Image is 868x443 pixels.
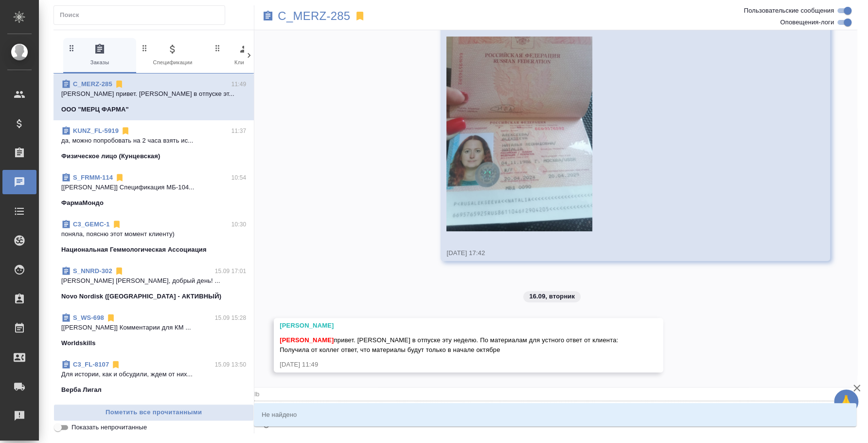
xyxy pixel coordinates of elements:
[838,391,854,412] span: 🙏
[61,276,246,286] p: [PERSON_NAME] [PERSON_NAME], добрый день! ...
[59,407,248,418] span: Пометить все прочитанными
[61,89,246,99] p: [PERSON_NAME] привет. [PERSON_NAME] в отпуске эт...
[71,423,147,432] span: Показать непрочитанные
[231,126,247,136] p: 11:37
[254,403,856,426] div: Не найдено
[53,260,254,307] div: S_NNRD-30215.09 17:01[PERSON_NAME] [PERSON_NAME], добрый день! ...Novo Nordisk ([GEOGRAPHIC_DATA]...
[73,80,112,88] a: C_MERZ-285
[280,360,629,369] div: [DATE] 11:49
[215,266,247,276] p: 15.09 17:01
[231,79,247,89] p: 11:49
[213,43,278,67] span: Клиенты
[121,126,130,136] svg: Отписаться
[53,404,254,421] button: Пометить все прочитанными
[61,136,246,146] p: да, можно попробовать на 2 часа взять ис...
[446,248,796,258] div: [DATE] 17:42
[61,338,96,348] p: Worldskills
[67,43,132,67] span: Заказы
[280,336,620,353] span: привет. [PERSON_NAME] в отпуске эту неделю. По материалам для устного ответ от клиента: Получила ...
[114,79,124,89] svg: Отписаться
[115,173,124,183] svg: Отписаться
[61,151,160,161] p: Физическое лицо (Кунцевская)
[61,292,221,301] p: Novo Nordisk ([GEOGRAPHIC_DATA] - АКТИВНЫЙ)
[834,389,858,414] button: 🙏
[215,360,247,369] p: 15.09 13:50
[53,167,254,214] div: S_FRMM-11410:54[[PERSON_NAME]] Спецификация МБ-104...ФармаМондо
[114,266,124,276] svg: Отписаться
[61,183,246,192] p: [[PERSON_NAME]] Спецификация МБ-104...
[61,369,246,379] p: Для истории, как и обсудили, ждем от них...
[278,11,350,21] a: C_MERZ-285
[280,321,629,331] div: [PERSON_NAME]
[61,198,104,208] p: ФармаМондо
[111,360,121,369] svg: Отписаться
[780,18,834,27] span: Оповещения-логи
[53,214,254,260] div: C3_GEMC-110:30поняла, поясню этот момент клиенту)Национальная Геммологическая Ассоциация
[213,43,222,53] svg: Зажми и перетащи, чтобы поменять порядок вкладок
[53,120,254,167] div: KUNZ_FL-591911:37да, можно попробовать на 2 часа взять ис...Физическое лицо (Кунцевская)
[61,229,246,239] p: поняла, поясню этот момент клиенту)
[60,8,225,22] input: Поиск
[61,105,129,114] p: ООО "МЕРЦ ФАРМА"
[529,292,575,301] p: 16.09, вторник
[73,221,110,228] a: C3_GEMC-1
[53,307,254,354] div: S_WS-69815.09 15:28[[PERSON_NAME]] Комментарии для КМ ...Worldskills
[140,43,205,67] span: Спецификации
[140,43,149,53] svg: Зажми и перетащи, чтобы поменять порядок вкладок
[73,267,112,275] a: S_NNRD-302
[53,74,254,120] div: C_MERZ-28511:49[PERSON_NAME] привет. [PERSON_NAME] в отпуске эт...ООО "МЕРЦ ФАРМА"
[53,354,254,401] div: C3_FL-810715.09 13:50Для истории, как и обсудили, ждем от них...Верба Лигал
[280,336,334,344] span: [PERSON_NAME]
[73,314,104,321] a: S_WS-698
[744,6,834,16] span: Пользовательские сообщения
[73,127,119,134] a: KUNZ_FL-5919
[215,313,247,323] p: 15.09 15:28
[73,174,113,181] a: S_FRMM-114
[106,313,116,323] svg: Отписаться
[61,245,207,255] p: Национальная Геммологическая Ассоциация
[67,43,76,53] svg: Зажми и перетащи, чтобы поменять порядок вкладок
[73,361,109,368] a: C3_FL-8107
[231,220,247,229] p: 10:30
[446,37,592,231] img: Загранпапорт Наталья.jpeg
[61,323,246,332] p: [[PERSON_NAME]] Комментарии для КМ ...
[231,173,247,183] p: 10:54
[61,385,102,395] p: Верба Лигал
